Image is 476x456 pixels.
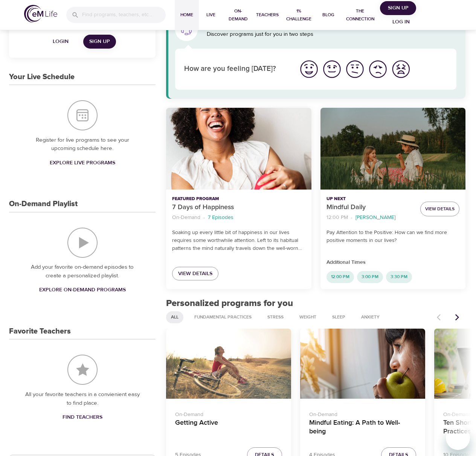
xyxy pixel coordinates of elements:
li: · [203,213,205,223]
button: View Details [420,202,459,216]
span: Login [52,37,70,46]
img: logo [24,5,57,23]
span: Explore On-Demand Programs [39,285,126,295]
p: On-Demand [175,408,282,419]
span: 12:00 PM [326,274,354,280]
div: 3:30 PM [386,271,412,283]
a: Explore Live Programs [47,156,118,170]
p: Up Next [326,196,414,202]
p: Pay Attention to the Positive: How can we find more positive moments in our lives? [326,229,459,245]
img: On-Demand Playlist [67,228,98,258]
span: 3:00 PM [357,274,383,280]
p: Add your favorite on-demand episodes to create a personalized playlist. [24,263,140,280]
nav: breadcrumb [172,213,305,223]
div: Fundamental Practices [189,311,256,323]
p: All your favorite teachers in a convienient easy to find place. [24,390,140,407]
span: Blog [319,11,337,19]
div: All [166,311,183,323]
div: Stress [262,311,288,323]
img: Favorite Teachers [67,355,98,385]
span: On-Demand [226,7,250,23]
img: ok [345,59,365,80]
span: Anxiety [357,314,384,320]
h4: Getting Active [175,419,282,437]
p: [PERSON_NAME] [355,214,395,222]
p: Featured Program [172,196,305,202]
p: Additional Times [326,259,459,266]
span: Find Teachers [63,413,102,422]
span: 3:30 PM [386,274,412,280]
a: Explore On-Demand Programs [36,283,129,297]
span: Fundamental Practices [190,314,256,320]
button: 7 Days of Happiness [166,108,311,190]
button: I'm feeling bad [366,58,389,81]
p: Register for live programs to see your upcoming schedule here. [24,136,140,153]
h3: On-Demand Playlist [9,200,78,208]
button: Mindful Eating: A Path to Well-being [300,329,425,399]
p: How are you feeling [DATE]? [184,64,288,75]
h2: Personalized programs for you [166,298,465,309]
span: Live [202,11,220,19]
span: Home [178,11,196,19]
span: Teachers [256,11,279,19]
p: Mindful Daily [326,202,414,213]
div: Weight [294,311,321,323]
a: Sign Up [83,35,116,49]
div: Anxiety [356,311,384,323]
span: All [166,314,183,320]
img: worst [391,59,411,80]
p: Soaking up every little bit of happiness in our lives requires some worthwhile attention. Left to... [172,229,305,252]
div: 12:00 PM [326,271,354,283]
span: The Connection [343,7,377,23]
li: · [351,213,352,223]
p: 7 Episodes [208,214,233,222]
button: I'm feeling good [320,58,343,81]
img: bad [368,59,388,80]
img: great [299,59,319,80]
span: Stress [263,314,288,320]
a: View Details [172,267,218,281]
h4: Mindful Eating: A Path to Well-being [309,419,416,437]
span: Sign Up [89,37,110,46]
iframe: Button to launch messaging window [446,426,470,450]
span: Explore Live Programs [50,158,115,168]
p: Discover programs just for you in two steps [207,30,456,39]
a: Find Teachers [59,410,105,424]
img: good [322,59,342,80]
button: Log in [383,15,419,29]
button: Next items [449,309,465,326]
p: On-Demand [172,214,200,222]
h3: Favorite Teachers [9,327,71,336]
p: 7 Days of Happiness [172,202,305,213]
span: Log in [386,17,416,27]
button: Mindful Daily [320,108,465,190]
span: Weight [295,314,321,320]
button: I'm feeling worst [389,58,412,81]
h3: Your Live Schedule [9,73,75,81]
span: View Details [178,269,212,278]
div: 3:00 PM [357,271,383,283]
button: I'm feeling great [297,58,320,81]
button: Sign Up [380,1,416,15]
span: Sign Up [383,3,413,13]
button: Login [49,35,73,49]
input: Find programs, teachers, etc... [82,7,166,23]
nav: breadcrumb [326,213,414,223]
p: 12:00 PM [326,214,348,222]
p: On-Demand [309,408,416,419]
button: Getting Active [166,329,291,399]
span: 1% Challenge [285,7,313,23]
span: Sleep [328,314,350,320]
img: Your Live Schedule [67,100,98,130]
div: Sleep [327,311,350,323]
span: View Details [425,205,455,213]
button: I'm feeling ok [343,58,366,81]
